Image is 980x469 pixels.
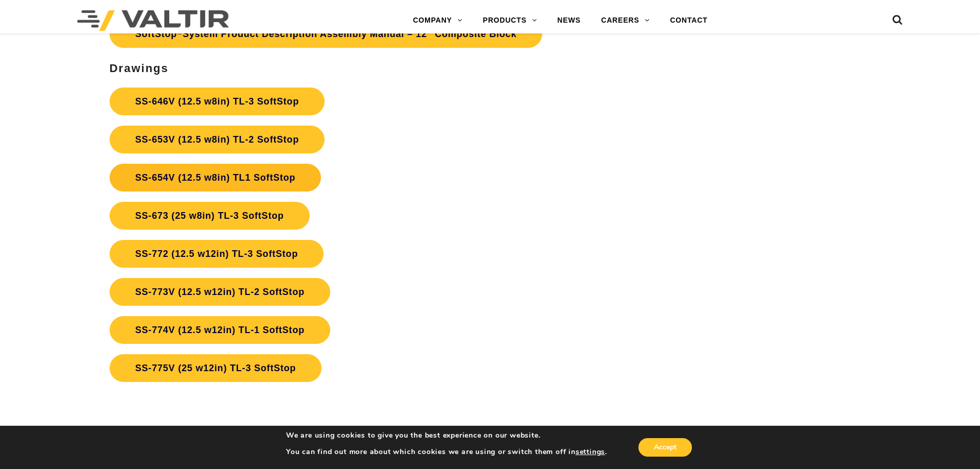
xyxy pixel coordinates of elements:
[110,88,325,115] a: SS-646V (12.5 w8in) TL-3 SoftStop
[110,202,310,230] a: SS-673 (25 w8in) TL-3 SoftStop
[110,316,330,344] a: SS-774V (12.5 w12in) TL-1 SoftStop
[591,10,660,31] a: CAREERS
[286,431,607,440] p: We are using cookies to give you the best experience on our website.
[110,164,322,192] a: SS-654V (12.5 w8in) TL1 SoftStop
[110,20,542,48] a: SoftStop®System Product Description Assembly Manual – 12″ Composite Block
[547,10,591,31] a: NEWS
[638,438,692,457] button: Accept
[473,10,547,31] a: PRODUCTS
[110,278,330,306] a: SS-773V (12.5 w12in) TL-2 SoftStop
[576,447,605,457] button: settings
[286,447,607,457] p: You can find out more about which cookies we are using or switch them off in .
[660,10,718,31] a: CONTACT
[77,10,229,31] img: Valtir
[110,240,324,268] a: SS-772 (12.5 w12in) TL-3 SoftStop
[110,62,169,75] strong: Drawings
[110,126,325,153] a: SS-653V (12.5 w8in) TL-2 SoftStop
[110,354,322,382] a: SS-775V (25 w12in) TL-3 SoftStop
[403,10,473,31] a: COMPANY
